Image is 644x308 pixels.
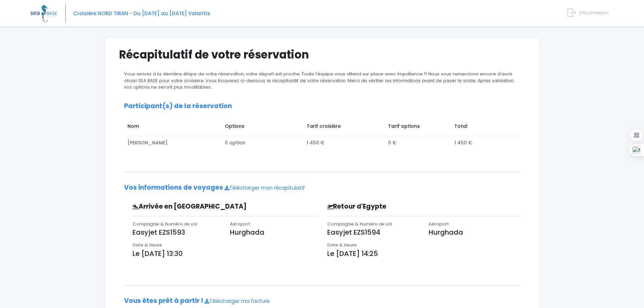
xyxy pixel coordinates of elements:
span: Compagnie & Numéro de vol [133,221,197,227]
h1: Récapitulatif de votre réservation [119,48,525,61]
span: Croisière NORD TIRAN - Du [DATE] au [DATE] Volantis [73,10,210,17]
h2: Vos informations de voyages [124,184,520,192]
p: Le [DATE] 13:30 [133,248,317,259]
p: Hurghada [230,227,317,237]
span: Date & Heure [133,242,162,248]
p: Le [DATE] 14:25 [327,248,520,259]
td: Options [222,119,303,136]
td: 0 € [385,136,451,150]
span: Aéroport [429,221,449,227]
td: Tarif croisière [303,119,385,136]
a: Télécharger mon récapitulatif [224,184,305,191]
td: Tarif options [385,119,451,136]
td: [PERSON_NAME] [124,136,222,150]
td: 1 450 € [451,136,514,150]
td: Nom [124,119,222,136]
h3: Arrivée en [GEOGRAPHIC_DATA] [127,203,273,211]
span: Aéroport [230,221,250,227]
a: Télécharger ma facture [205,298,270,305]
p: Easyjet EZS1594 [327,227,419,237]
td: 1 450 € [303,136,385,150]
span: Vous arrivez à la dernière étape de votre réservation, votre départ est proche. Toute l’équipe vo... [124,71,514,90]
td: Total [451,119,514,136]
p: Easyjet EZS1593 [133,227,220,237]
h2: Participant(s) de la réservation [124,102,520,110]
h3: Retour d'Egypte [322,203,474,211]
span: Date & Heure [327,242,357,248]
span: Compagnie & Numéro de vol [327,221,392,227]
h2: Vous êtes prêt à partir ! [124,297,520,305]
span: 0 option [225,139,245,146]
p: Hurghada [429,227,520,237]
span: Déconnexion [579,9,609,16]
